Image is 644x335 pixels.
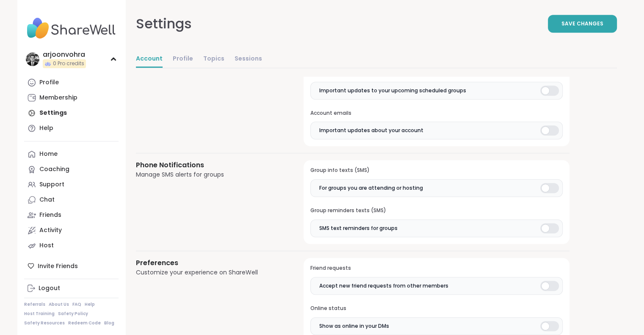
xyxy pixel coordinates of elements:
h3: Preferences [136,258,284,268]
a: Coaching [24,162,119,177]
div: Host [39,241,54,250]
a: Redeem Code [68,320,101,326]
a: Home [24,147,119,162]
div: Membership [39,94,77,102]
a: Activity [24,223,119,238]
h3: Account emails [310,110,562,117]
a: Referrals [24,302,45,307]
a: FAQ [72,302,81,307]
h3: Online status [310,305,562,312]
h3: Friend requests [310,265,562,272]
div: Activity [39,226,62,235]
a: Help [85,302,95,307]
a: Topics [203,51,224,68]
a: Host Training [24,311,55,317]
a: Account [136,51,163,68]
div: Manage SMS alerts for groups [136,170,284,179]
a: Safety Policy [58,311,88,317]
div: Profile [39,78,59,87]
span: Accept new friend requests from other members [319,282,448,290]
div: Coaching [39,165,69,174]
a: Sessions [235,51,262,68]
a: Profile [173,51,193,68]
div: Friends [39,211,61,219]
div: Settings [136,14,192,34]
a: Help [24,121,119,136]
div: Invite Friends [24,258,119,274]
h3: Group reminders texts (SMS) [310,207,562,214]
span: Save Changes [561,20,603,28]
img: arjoonvohra [26,53,39,66]
a: Support [24,177,119,192]
a: Membership [24,90,119,105]
a: Friends [24,208,119,223]
span: 0 Pro credits [53,60,84,67]
div: Support [39,180,64,189]
a: Logout [24,281,119,296]
span: Important updates to your upcoming scheduled groups [319,87,466,94]
a: Safety Resources [24,320,65,326]
a: Chat [24,192,119,208]
div: Chat [39,196,55,204]
h3: Phone Notifications [136,160,284,170]
div: Help [39,124,53,133]
span: Important updates about your account [319,127,423,134]
div: Customize your experience on ShareWell [136,268,284,277]
div: arjoonvohra [43,50,86,59]
a: Blog [104,320,114,326]
a: Host [24,238,119,253]
div: Home [39,150,58,158]
img: ShareWell Nav Logo [24,14,119,43]
h3: Group info texts (SMS) [310,167,562,174]
button: Save Changes [548,15,617,33]
a: Profile [24,75,119,90]
span: Show as online in your DMs [319,322,389,330]
span: SMS text reminders for groups [319,224,398,232]
a: About Us [49,302,69,307]
span: For groups you are attending or hosting [319,184,423,192]
div: Logout [39,284,60,293]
